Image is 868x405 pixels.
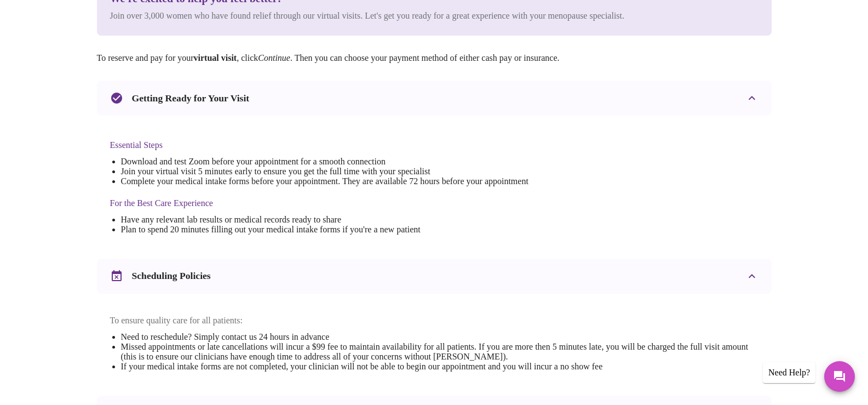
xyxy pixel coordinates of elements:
div: Getting Ready for Your Visit [97,81,772,116]
li: Join your virtual visit 5 minutes early to ensure you get the full time with your specialist [121,167,528,176]
p: Join over 3,000 women who have found relief through our virtual visits. Let's get you ready for a... [110,9,625,22]
h3: Scheduling Policies [132,270,211,282]
h4: For the Best Care Experience [110,198,528,208]
li: Missed appointments or late cancellations will incur a $99 fee to maintain availability for all p... [121,342,758,362]
li: If your medical intake forms are not completed, your clinician will not be able to begin our appo... [121,362,758,372]
strong: virtual visit [194,53,237,62]
div: Need Help? [763,362,815,383]
li: Need to reschedule? Simply contact us 24 hours in advance [121,332,758,342]
li: Download and test Zoom before your appointment for a smooth connection [121,157,528,167]
li: Have any relevant lab results or medical records ready to share [121,215,528,225]
div: Scheduling Policies [97,259,772,294]
h3: Getting Ready for Your Visit [132,93,250,104]
li: Complete your medical intake forms before your appointment. They are available 72 hours before yo... [121,176,528,186]
h4: Essential Steps [110,140,528,150]
em: Continue [258,53,290,62]
p: To ensure quality care for all patients: [110,316,758,326]
li: Plan to spend 20 minutes filling out your medical intake forms if you're a new patient [121,225,528,235]
button: Messages [824,361,855,392]
p: To reserve and pay for your , click . Then you can choose your payment method of either cash pay ... [97,53,772,63]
